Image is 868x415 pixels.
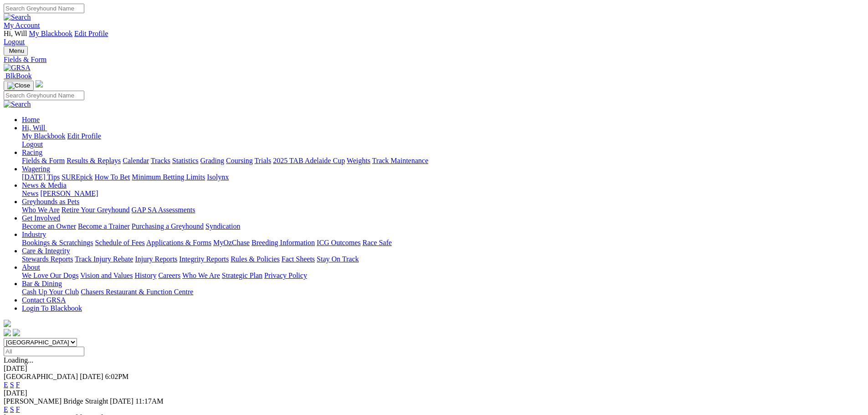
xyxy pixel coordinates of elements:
[80,272,133,279] a: Vision and Values
[207,173,229,181] a: Isolynx
[22,124,47,132] a: Hi, Will
[22,181,67,189] a: News & Media
[9,47,24,54] span: Menu
[22,280,62,287] a: Bar & Dining
[105,373,129,380] span: 6:02PM
[95,173,130,181] a: How To Bet
[75,255,133,263] a: Track Injury Rebate
[4,30,27,37] span: Hi, Will
[264,272,307,279] a: Privacy Policy
[22,132,864,149] div: Hi, Will
[22,272,78,279] a: We Love Our Dogs
[135,397,164,405] span: 11:17AM
[317,255,359,263] a: Stay On Track
[29,30,73,37] a: My Blackbook
[132,206,195,214] a: GAP SA Assessments
[22,149,42,156] a: Racing
[213,239,250,246] a: MyOzChase
[22,239,93,246] a: Bookings & Scratchings
[74,30,108,37] a: Edit Profile
[22,165,50,173] a: Wagering
[132,173,205,181] a: Minimum Betting Limits
[36,80,43,87] img: logo-grsa-white.png
[123,157,149,164] a: Calendar
[67,157,121,164] a: Results & Replays
[22,239,864,247] div: Industry
[4,405,8,413] a: E
[22,222,864,231] div: Get Involved
[179,255,229,263] a: Integrity Reports
[4,389,864,397] div: [DATE]
[4,381,8,389] a: E
[182,272,220,279] a: Who We Are
[22,173,60,181] a: [DATE] Tips
[158,272,180,279] a: Careers
[231,255,280,263] a: Rules & Policies
[4,72,32,80] a: BlkBook
[80,373,103,380] span: [DATE]
[146,239,211,246] a: Applications & Forms
[252,239,315,246] a: Breeding Information
[22,116,40,123] a: Home
[317,239,360,246] a: ICG Outcomes
[135,255,177,263] a: Injury Reports
[78,222,130,230] a: Become a Trainer
[4,100,31,108] img: Search
[4,64,31,72] img: GRSA
[4,364,864,373] div: [DATE]
[151,157,170,164] a: Tracks
[172,157,199,164] a: Statistics
[4,356,33,364] span: Loading...
[22,206,864,214] div: Greyhounds as Pets
[22,132,66,140] a: My Blackbook
[132,222,204,230] a: Purchasing a Greyhound
[22,231,46,238] a: Industry
[7,82,30,89] img: Close
[4,56,864,64] div: Fields & Form
[4,4,84,13] input: Search
[282,255,315,263] a: Fact Sheets
[22,190,38,197] a: News
[362,239,391,246] a: Race Safe
[205,222,240,230] a: Syndication
[62,173,92,181] a: SUREpick
[372,157,428,164] a: Track Maintenance
[22,255,73,263] a: Stewards Reports
[22,222,76,230] a: Become an Owner
[254,157,271,164] a: Trials
[22,272,864,280] div: About
[81,288,193,296] a: Chasers Restaurant & Function Centre
[226,157,253,164] a: Coursing
[16,381,20,389] a: F
[5,72,32,80] span: BlkBook
[67,132,101,140] a: Edit Profile
[22,255,864,263] div: Care & Integrity
[22,157,65,164] a: Fields & Form
[222,272,262,279] a: Strategic Plan
[10,381,14,389] a: S
[22,214,60,222] a: Get Involved
[4,30,864,46] div: My Account
[273,157,345,164] a: 2025 TAB Adelaide Cup
[4,13,31,21] img: Search
[4,373,78,380] span: [GEOGRAPHIC_DATA]
[22,288,79,296] a: Cash Up Your Club
[62,206,130,214] a: Retire Your Greyhound
[22,288,864,296] div: Bar & Dining
[4,329,11,336] img: facebook.svg
[22,247,70,255] a: Care & Integrity
[16,405,20,413] a: F
[22,157,864,165] div: Racing
[22,124,46,132] span: Hi, Will
[13,329,20,336] img: twitter.svg
[22,190,864,198] div: News & Media
[22,304,82,312] a: Login To Blackbook
[4,347,84,356] input: Select date
[95,239,144,246] a: Schedule of Fees
[200,157,224,164] a: Grading
[4,46,28,56] button: Toggle navigation
[134,272,156,279] a: History
[22,296,66,304] a: Contact GRSA
[22,173,864,181] div: Wagering
[22,206,60,214] a: Who We Are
